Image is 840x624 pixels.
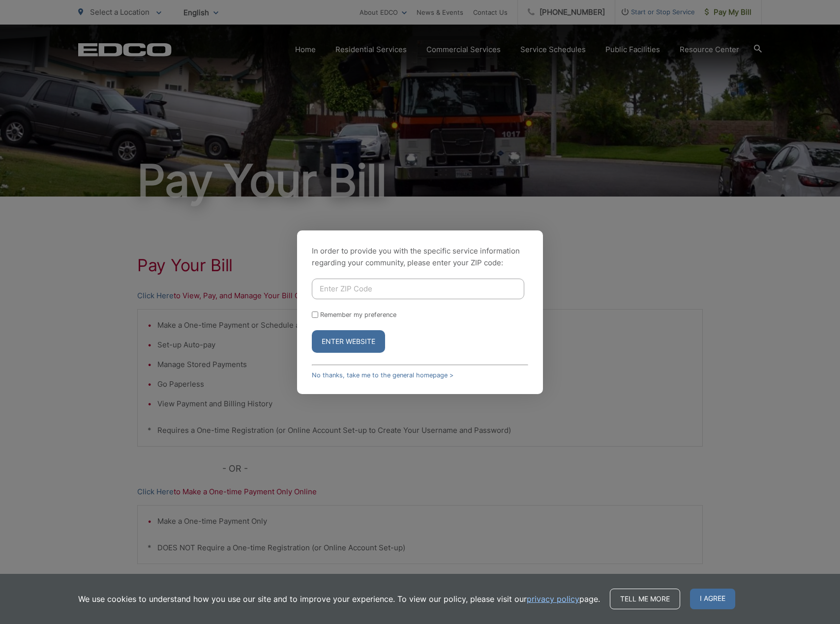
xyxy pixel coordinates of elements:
[527,593,579,605] a: privacy policy
[78,593,600,605] p: We use cookies to understand how you use our site and to improve your experience. To view our pol...
[312,279,524,299] input: Enter ZIP Code
[312,371,453,379] a: No thanks, take me to the general homepage >
[610,589,680,609] a: Tell me more
[312,330,385,353] button: Enter Website
[320,311,396,318] label: Remember my preference
[690,589,735,609] span: I agree
[312,245,528,269] p: In order to provide you with the specific service information regarding your community, please en...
